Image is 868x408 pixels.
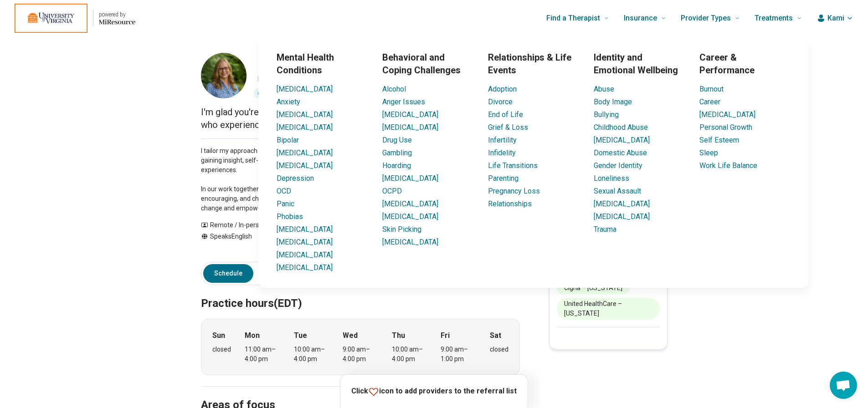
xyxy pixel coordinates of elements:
[277,263,333,272] a: [MEDICAL_DATA]
[557,298,660,320] li: United HealthCare – [US_STATE]
[392,330,405,341] strong: Thu
[488,199,532,208] a: Relationships
[277,238,333,246] a: [MEDICAL_DATA]
[594,161,642,170] a: Gender Identity
[212,330,225,341] strong: Sun
[699,85,724,93] a: Burnout
[699,110,755,119] a: [MEDICAL_DATA]
[827,13,844,24] span: Kami
[699,136,739,144] a: Self Esteem
[594,136,650,144] a: [MEDICAL_DATA]
[488,161,538,170] a: Life Transitions
[99,11,135,18] p: powered by
[201,146,520,213] p: I tailor my approach to each individual, utilizing interventions and modalities in creative ways ...
[382,187,402,195] a: OCPD
[294,330,307,341] strong: Tue
[488,51,579,76] h3: Relationships & Life Events
[594,123,648,132] a: Childhood Abuse
[382,238,438,246] a: [MEDICAL_DATA]
[277,225,333,234] a: [MEDICAL_DATA]
[594,199,650,208] a: [MEDICAL_DATA]
[382,85,406,93] a: Alcohol
[382,110,438,119] a: [MEDICAL_DATA]
[277,97,300,106] a: Anxiety
[594,148,647,157] a: Domestic Abuse
[488,110,523,119] a: End of Life
[594,212,650,221] a: [MEDICAL_DATA]
[277,148,333,157] a: [MEDICAL_DATA]
[277,212,303,221] a: Phobias
[594,225,616,234] a: Trauma
[382,174,438,183] a: [MEDICAL_DATA]
[488,148,516,157] a: Infidelity
[277,136,299,144] a: Bipolar
[201,232,304,251] div: Speaks English
[382,136,412,144] a: Drug Use
[488,136,517,144] a: Infertility
[488,174,519,183] a: Parenting
[277,51,368,76] h3: Mental Health Conditions
[382,97,425,106] a: Anger Issues
[277,187,291,195] a: OCD
[245,330,260,341] strong: Mon
[204,36,863,288] div: Find a Therapist
[201,274,520,311] h2: Practice hours (EDT)
[277,174,314,183] a: Depression
[546,12,600,25] span: Find a Therapist
[830,372,857,399] div: Open chat
[699,97,720,106] a: Career
[699,51,791,76] h3: Career & Performance
[277,161,333,170] a: [MEDICAL_DATA]
[382,225,421,234] a: Skin Picking
[699,148,718,157] a: Sleep
[203,264,253,283] a: Schedule
[392,345,427,364] div: 10:00 am – 4:00 pm
[557,282,630,294] li: Cigna – [US_STATE]
[594,85,614,93] a: Abuse
[212,345,231,354] div: closed
[277,110,333,119] a: [MEDICAL_DATA]
[277,85,333,93] a: [MEDICAL_DATA]
[488,187,540,195] a: Pregnancy Loss
[201,53,247,98] img: Sandra Monohan, Licensed Professional Counselor (LPC)
[343,330,358,341] strong: Wed
[699,161,757,170] a: Work Life Balance
[441,330,450,341] strong: Fri
[382,123,438,132] a: [MEDICAL_DATA]
[382,161,411,170] a: Hoarding
[382,148,412,157] a: Gambling
[488,123,528,132] a: Grief & Loss
[277,123,333,132] a: [MEDICAL_DATA]
[817,13,853,24] button: Kami
[488,85,517,93] a: Adoption
[277,199,294,208] a: Panic
[490,345,508,354] div: closed
[594,97,632,106] a: Body Image
[245,345,280,364] div: 11:00 am – 4:00 pm
[755,12,793,25] span: Treatments
[201,319,520,375] div: When does the program meet?
[294,345,329,364] div: 10:00 am – 4:00 pm
[699,123,752,132] a: Personal Growth
[343,345,378,364] div: 9:00 am – 4:00 pm
[624,12,657,25] span: Insurance
[594,174,629,183] a: Loneliness
[382,199,438,208] a: [MEDICAL_DATA]
[490,330,501,341] strong: Sat
[441,345,476,364] div: 9:00 am – 1:00 pm
[382,212,438,221] a: [MEDICAL_DATA]
[488,97,513,106] a: Divorce
[201,220,304,230] div: Remote / In-person
[594,187,641,195] a: Sexual Assault
[594,110,619,119] a: Bullying
[681,12,731,25] span: Provider Types
[594,51,685,76] h3: Identity and Emotional Wellbeing
[15,4,135,33] a: Home page
[277,250,333,259] a: [MEDICAL_DATA]
[201,106,520,131] p: I'm glad you're here. It takes courage to seek help. I specialize in treating adults who experien...
[351,386,517,397] p: Click icon to add providers to the referral list
[382,51,473,76] h3: Behavioral and Coping Challenges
